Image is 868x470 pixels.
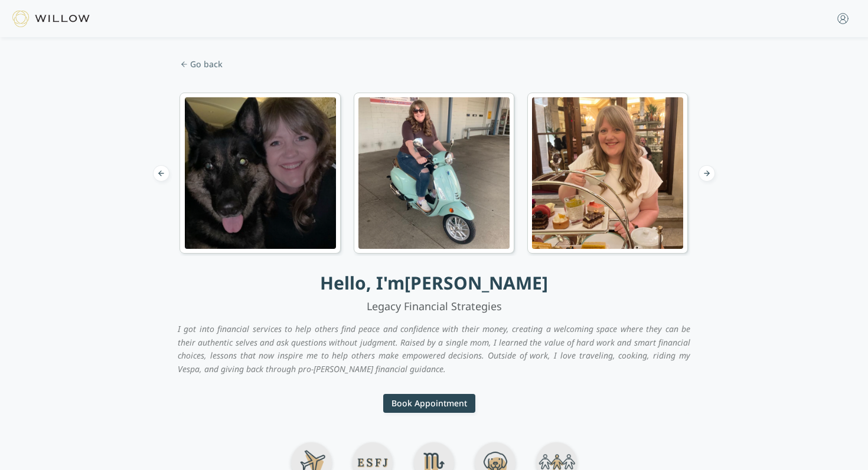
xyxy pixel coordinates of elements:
[178,272,690,294] h1: Hello, I'm [PERSON_NAME]
[185,97,337,249] img: Michelle - Photo 5
[383,394,475,413] button: Book Appointment
[532,97,684,249] img: Michelle - Photo 2
[178,54,682,74] span: Go back
[178,323,690,376] p: I got into financial services to help others find peace and confidence with their money, creating...
[178,298,690,314] p: Legacy Financial Strategies
[358,97,510,249] img: Michelle - Photo 1
[12,11,90,27] img: Willow Logo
